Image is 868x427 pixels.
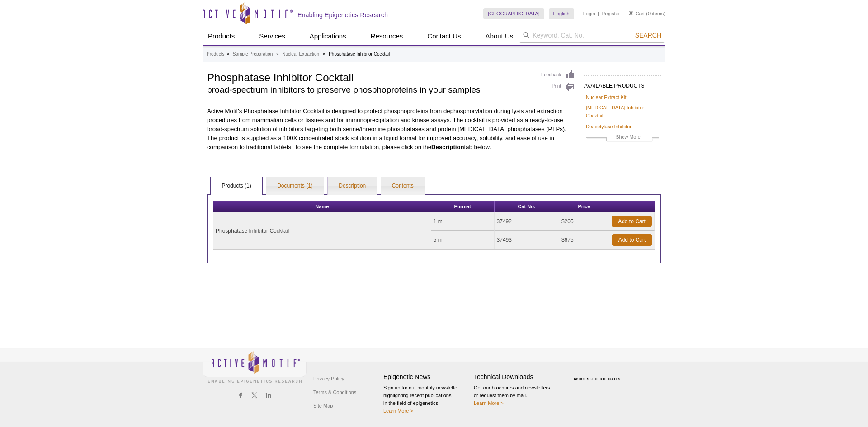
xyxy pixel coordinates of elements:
[559,201,609,212] th: Price
[383,384,469,415] p: Sign up for our monthly newsletter highlighting recent publications in the field of epigenetics.
[559,212,609,231] td: $205
[383,408,413,413] a: Learn More >
[629,10,645,17] a: Cart
[297,11,388,19] h2: Enabling Epigenetics Research
[311,372,346,385] a: Privacy Policy
[266,177,324,195] a: Documents (1)
[311,399,335,413] a: Site Map
[422,28,466,45] a: Contact Us
[541,82,575,92] a: Print
[586,103,659,120] a: [MEDICAL_DATA] Inhibitor Cocktail
[584,75,661,92] h2: AVAILABLE PRODUCTS
[598,8,599,19] li: |
[213,201,431,212] th: Name
[431,212,495,231] td: 1 ml
[207,50,224,58] a: Products
[495,231,559,249] td: 37493
[431,144,464,150] strong: Description
[564,364,632,384] table: Click to Verify - This site chose Symantec SSL for secure e-commerce and confidential communicati...
[474,384,560,407] p: Get our brochures and newsletters, or request them by mail.
[586,93,626,101] a: Nuclear Extract Kit
[635,32,661,39] span: Search
[328,177,377,195] a: Description
[203,348,307,385] img: Active Motif,
[233,50,273,58] a: Sample Preparation
[541,70,575,80] a: Feedback
[586,122,632,131] a: Deacetylase Inhibitor
[612,234,652,246] a: Add to Cart
[431,231,495,249] td: 5 ml
[207,70,532,84] h1: Phosphatase Inhibitor Cocktail
[365,28,409,45] a: Resources
[519,28,665,43] input: Keyword, Cat. No.
[495,212,559,231] td: 37492
[483,8,544,19] a: [GEOGRAPHIC_DATA]
[480,28,519,45] a: About Us
[211,177,262,195] a: Products (1)
[583,10,595,17] a: Login
[203,28,240,45] a: Products
[282,50,319,58] a: Nuclear Extraction
[311,385,359,399] a: Terms & Conditions
[629,11,633,15] img: Your Cart
[207,86,532,94] h2: broad-spectrum inhibitors to preserve phosphoproteins in your samples
[612,216,652,227] a: Add to Cart
[601,10,620,17] a: Register
[629,8,665,19] li: (0 items)
[276,52,279,56] li: »
[586,133,659,143] a: Show More
[632,31,664,39] button: Search
[574,377,621,380] a: ABOUT SSL CERTIFICATES
[383,373,469,381] h4: Epigenetic News
[559,231,609,249] td: $675
[474,373,560,381] h4: Technical Downloads
[431,201,495,212] th: Format
[381,177,425,195] a: Contents
[207,107,575,152] p: Active Motif's Phosphatase Inhibitor Cocktail is designed to protect phosphoproteins from dephosp...
[549,8,574,19] a: English
[329,52,390,56] li: Phosphatase Inhibitor Cocktail
[304,28,352,45] a: Applications
[323,52,325,56] li: »
[254,28,291,45] a: Services
[226,52,229,56] li: »
[213,212,431,249] td: Phosphatase Inhibitor Cocktail
[474,400,504,406] a: Learn More >
[495,201,559,212] th: Cat No.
